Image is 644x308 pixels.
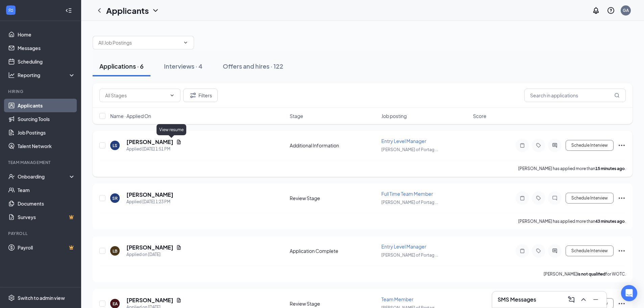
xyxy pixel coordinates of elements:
[18,55,75,68] a: Scheduling
[290,113,303,119] span: Stage
[290,142,377,149] div: Additional Information
[169,93,175,98] svg: ChevronDown
[623,7,629,13] div: GA
[534,195,543,201] svg: Tag
[95,6,103,15] svg: ChevronLeft
[18,112,75,126] a: Sourcing Tools
[551,248,559,254] svg: ActiveChat
[18,210,75,224] a: SurveysCrown
[223,62,283,70] div: Offers and hires · 122
[126,198,173,205] div: Applied [DATE] 1:23 PM
[566,245,614,256] button: Schedule Interview
[473,113,486,119] span: Score
[126,138,173,146] h5: [PERSON_NAME]
[592,295,600,304] svg: Minimize
[381,147,438,152] span: [PERSON_NAME] of Portag ...
[607,6,615,15] svg: QuestionInfo
[518,166,626,171] p: [PERSON_NAME] has applied more than .
[518,143,526,148] svg: Note
[566,294,577,305] button: ComposeMessage
[65,7,72,14] svg: Collapse
[381,243,426,250] span: Entry Level Manager
[381,296,413,302] span: Team Member
[18,183,75,197] a: Team
[614,93,620,98] svg: MagnifyingGlass
[157,124,186,135] div: View resume
[290,195,377,202] div: Review Stage
[290,247,377,254] div: Application Complete
[566,140,614,151] button: Schedule Interview
[618,300,626,308] svg: Ellipses
[498,296,536,303] h3: SMS Messages
[577,271,605,277] b: is not qualified
[151,6,160,15] svg: ChevronDown
[524,89,626,102] input: Search in applications
[8,72,15,78] svg: Analysis
[551,143,559,148] svg: ActiveChat
[164,62,202,70] div: Interviews · 4
[18,41,75,55] a: Messages
[8,89,74,94] div: Hiring
[18,241,75,254] a: PayrollCrown
[567,295,575,304] svg: ComposeMessage
[595,166,625,171] b: 15 minutes ago
[8,294,15,301] svg: Settings
[8,173,15,180] svg: UserCheck
[566,193,614,204] button: Schedule Interview
[579,295,588,304] svg: ChevronUp
[110,113,151,119] span: Name · Applied On
[18,126,75,139] a: Job Postings
[105,92,167,99] input: All Stages
[534,248,543,254] svg: Tag
[518,195,526,201] svg: Note
[183,40,188,45] svg: ChevronDown
[18,173,70,180] div: Onboarding
[99,62,144,70] div: Applications · 6
[518,218,626,224] p: [PERSON_NAME] has applied more than .
[595,219,625,224] b: 43 minutes ago
[176,298,182,303] svg: Document
[590,294,601,305] button: Minimize
[113,248,117,254] div: LB
[381,191,433,197] span: Full Time Team Member
[176,139,182,145] svg: Document
[381,138,426,144] span: Entry Level Manager
[189,91,197,99] svg: Filter
[534,143,543,148] svg: Tag
[112,195,118,201] div: SR
[381,113,407,119] span: Job posting
[381,200,438,205] span: [PERSON_NAME] of Portag ...
[7,7,14,14] svg: WorkstreamLogo
[183,89,218,102] button: Filter Filters
[98,39,180,46] input: All Job Postings
[18,28,75,41] a: Home
[18,139,75,153] a: Talent Network
[126,297,173,304] h5: [PERSON_NAME]
[126,251,182,258] div: Applied on [DATE]
[551,195,559,201] svg: ChatInactive
[8,231,74,236] div: Payroll
[8,160,74,165] div: Team Management
[618,247,626,255] svg: Ellipses
[18,99,75,112] a: Applicants
[621,285,637,301] div: Open Intercom Messenger
[578,294,589,305] button: ChevronUp
[618,194,626,202] svg: Ellipses
[106,5,149,16] h1: Applicants
[290,300,377,307] div: Review Stage
[126,191,173,198] h5: [PERSON_NAME]
[18,197,75,210] a: Documents
[176,245,182,250] svg: Document
[18,72,76,78] div: Reporting
[544,271,626,277] p: [PERSON_NAME] for WOTC.
[113,301,118,307] div: EA
[18,294,65,301] div: Switch to admin view
[126,244,173,251] h5: [PERSON_NAME]
[618,141,626,149] svg: Ellipses
[592,6,600,15] svg: Notifications
[113,143,117,148] div: LS
[518,248,526,254] svg: Note
[381,253,438,258] span: [PERSON_NAME] of Portag ...
[126,146,182,152] div: Applied [DATE] 1:51 PM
